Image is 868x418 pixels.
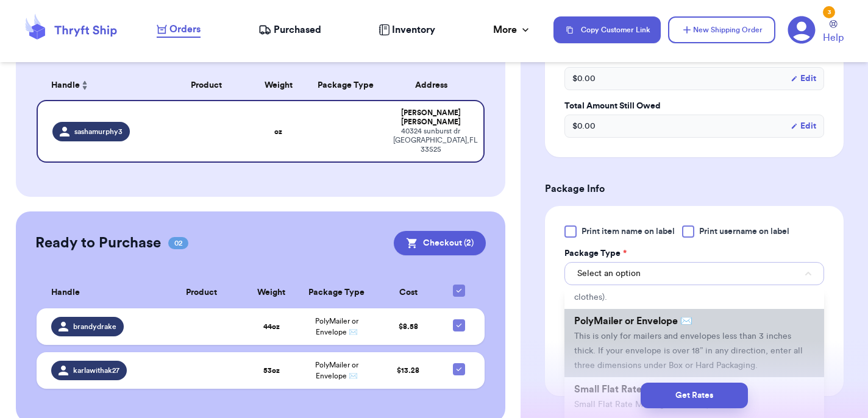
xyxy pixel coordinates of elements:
[545,182,844,196] h3: Package Info
[823,30,844,45] span: Help
[564,262,824,285] button: Select an option
[577,267,641,280] span: Select an option
[574,316,692,326] span: PolyMailer or Envelope ✉️
[80,78,90,93] button: Sort ascending
[791,73,816,85] button: Edit
[699,225,789,238] span: Print username on label
[51,286,80,299] span: Handle
[274,23,321,37] span: Purchased
[73,366,119,375] span: karlawithak27
[564,247,627,260] label: Package Type
[162,71,251,100] th: Product
[274,128,282,135] strong: oz
[315,317,358,336] span: PolyMailer or Envelope ✉️
[823,20,844,45] a: Help
[169,22,201,37] span: Orders
[35,233,161,253] h2: Ready to Purchase
[245,277,297,308] th: Weight
[51,79,80,92] span: Handle
[315,361,358,380] span: PolyMailer or Envelope ✉️
[572,120,596,132] span: $ 0.00
[386,71,485,100] th: Address
[823,6,835,18] div: 3
[258,23,321,37] a: Purchased
[168,237,188,249] span: 02
[788,16,816,44] a: 3
[375,277,441,308] th: Cost
[157,22,201,38] a: Orders
[379,23,435,37] a: Inventory
[73,322,116,331] span: brandydrake
[74,127,123,136] span: sashamurphy3
[397,367,419,374] span: $ 13.28
[392,23,435,37] span: Inventory
[263,323,280,330] strong: 44 oz
[668,16,775,43] button: New Shipping Order
[394,231,486,255] button: Checkout (2)
[791,120,816,132] button: Edit
[399,323,418,330] span: $ 8.58
[263,367,280,374] strong: 53 oz
[297,277,375,308] th: Package Type
[158,277,245,308] th: Product
[582,225,675,238] span: Print item name on label
[393,108,469,127] div: [PERSON_NAME] [PERSON_NAME]
[553,16,661,43] button: Copy Customer Link
[574,332,803,370] span: This is only for mailers and envelopes less than 3 inches thick. If your envelope is over 18” in ...
[572,73,596,85] span: $ 0.00
[493,23,532,37] div: More
[305,71,386,100] th: Package Type
[564,100,824,112] label: Total Amount Still Owed
[641,383,748,408] button: Get Rates
[393,127,469,154] div: 40324 sunburst dr [GEOGRAPHIC_DATA] , FL 33525
[251,71,305,100] th: Weight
